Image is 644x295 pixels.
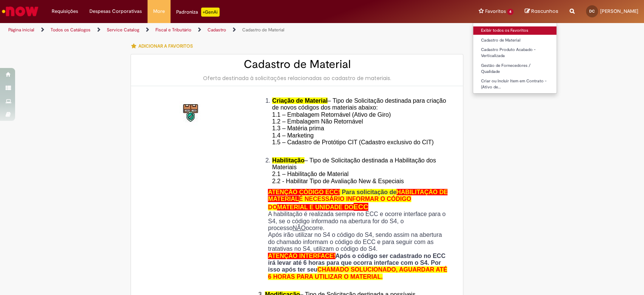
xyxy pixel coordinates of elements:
div: Padroniza [176,8,220,17]
span: – Tipo de Solicitação destinada para criação de novos códigos dos materiais abaixo: 1.1 – Embalag... [272,97,446,153]
button: Adicionar a Favoritos [131,38,197,54]
span: Despesas Corporativas [89,8,142,15]
span: Favoritos [485,8,506,15]
span: Requisições [52,8,78,15]
a: Cadastro de Material [242,27,284,33]
a: Criar ou Incluir Item em Contrato - (Ativo de… [473,77,556,91]
a: Exibir todos os Favoritos [473,26,556,35]
a: Service Catalog [107,27,139,33]
span: ATENÇÃO CÓDIGO ECC! [268,189,340,195]
p: +GenAi [201,8,220,17]
img: ServiceNow [1,4,40,19]
strong: Após o código ser cadastrado no ECC irá levar até 6 horas para que ocorra interface com o S4. Por... [268,253,447,280]
span: ATENÇÃO INTERFACE! [268,253,335,259]
span: [PERSON_NAME] [600,8,638,14]
ul: Favoritos [473,23,557,94]
span: HABILITAÇÃO DE MATERIAL [268,189,447,202]
span: – Tipo de Solicitação destinada a Habilitação dos Materiais 2.1 – Habilitação de Material 2.2 - H... [272,157,436,184]
a: Fiscal e Tributário [155,27,191,33]
a: Todos os Catálogos [51,27,91,33]
span: More [153,8,165,15]
span: CHAMADO SOLUCIONADO, AGUARDAR ATÉ 6 HORAS PARA UTILIZAR O MATERIAL. [268,266,447,280]
img: Cadastro de Material [179,101,203,125]
u: NÃO [292,225,306,231]
span: Para solicitação de [342,189,397,195]
a: Cadastro [207,27,226,33]
h2: Cadastro de Material [138,58,455,71]
span: MATERIAL E UNIDADE DO [277,204,353,210]
span: DC [589,9,595,14]
a: Gestão de Fornecedores / Qualidade [473,62,556,76]
span: Rascunhos [531,8,558,15]
a: Rascunhos [525,8,558,15]
ul: Trilhas de página [6,23,424,37]
a: Página inicial [8,27,34,33]
p: Após irão utilizar no S4 o código do S4, sendo assim na abertura do chamado informam o código do ... [268,232,450,252]
a: Cadastro Produto Acabado - Verticalizada [473,46,556,60]
span: ECC [354,203,368,211]
a: Cadastro de Material [473,36,556,45]
p: A habilitação é realizada sempre no ECC e ocorre interface para o S4, se o código informado na ab... [268,211,450,232]
div: Oferta destinada à solicitações relacionadas ao cadastro de materiais. [138,74,455,82]
span: 4 [507,9,513,15]
span: Adicionar a Favoritos [138,43,192,49]
span: É NECESSÁRIO INFORMAR O CÓDIGO DO [268,196,411,210]
span: Habilitação [272,157,304,164]
span: Criação de Material [272,97,327,104]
